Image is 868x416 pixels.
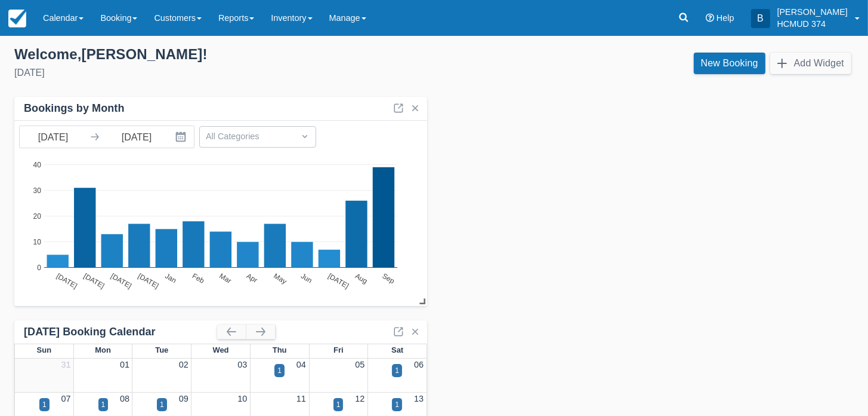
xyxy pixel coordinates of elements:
[751,9,770,28] div: B
[237,394,247,403] a: 10
[37,345,51,354] span: Sun
[61,360,71,369] a: 31
[299,130,311,142] span: Dropdown icon
[777,6,848,18] p: [PERSON_NAME]
[14,66,425,80] div: [DATE]
[103,126,170,148] input: End Date
[336,399,341,410] div: 1
[716,13,734,23] span: Help
[42,399,47,410] div: 1
[212,345,228,354] span: Wed
[14,45,425,63] div: Welcome , [PERSON_NAME] !
[160,399,164,410] div: 1
[296,360,306,369] a: 04
[395,365,399,376] div: 1
[355,394,365,403] a: 12
[179,394,189,403] a: 09
[101,399,106,410] div: 1
[170,126,194,148] button: Interact with the calendar and add the check-in date for your trip.
[395,399,399,410] div: 1
[95,345,111,354] span: Mon
[237,360,247,369] a: 03
[277,365,282,376] div: 1
[770,53,851,74] button: Add Widget
[273,345,287,354] span: Thu
[20,126,87,148] input: Start Date
[414,360,424,369] a: 06
[694,53,765,74] a: New Booking
[120,360,129,369] a: 01
[333,345,344,354] span: Fri
[179,360,189,369] a: 02
[414,394,424,403] a: 13
[61,394,71,403] a: 07
[355,360,365,369] a: 05
[24,325,217,339] div: [DATE] Booking Calendar
[24,102,125,115] div: Bookings by Month
[120,394,129,403] a: 08
[777,18,848,30] p: HCMUD 374
[706,14,714,22] i: Help
[155,345,168,354] span: Tue
[391,345,403,354] span: Sat
[8,10,26,27] img: checkfront-main-nav-mini-logo.png
[296,394,306,403] a: 11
